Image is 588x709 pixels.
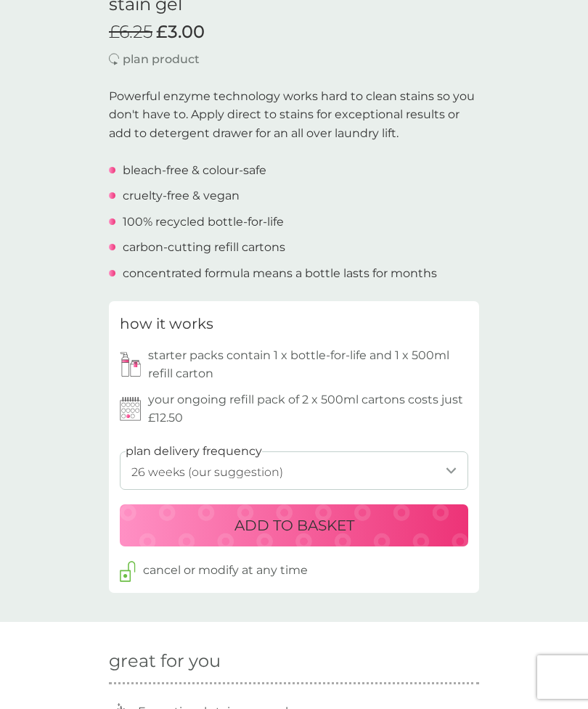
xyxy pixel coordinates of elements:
[109,87,479,143] p: Powerful enzyme technology works hard to clean stains so you don't have to. Apply direct to stain...
[120,504,468,546] button: ADD TO BASKET
[123,264,437,283] p: concentrated formula means a bottle lasts for months
[123,238,285,257] p: carbon-cutting refill cartons
[148,390,468,427] p: your ongoing refill pack of 2 x 500ml cartons costs just £12.50
[123,50,200,69] p: plan product
[109,651,479,672] h2: great for you
[148,346,468,383] p: starter packs contain 1 x bottle-for-life and 1 x 500ml refill carton
[234,514,354,537] p: ADD TO BASKET
[126,442,262,461] label: plan delivery frequency
[143,561,308,580] p: cancel or modify at any time
[120,312,213,335] h3: how it works
[123,161,266,180] p: bleach-free & colour-safe
[109,22,152,43] span: £6.25
[123,213,284,231] p: 100% recycled bottle-for-life
[156,22,205,43] span: £3.00
[123,187,240,205] p: cruelty-free & vegan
